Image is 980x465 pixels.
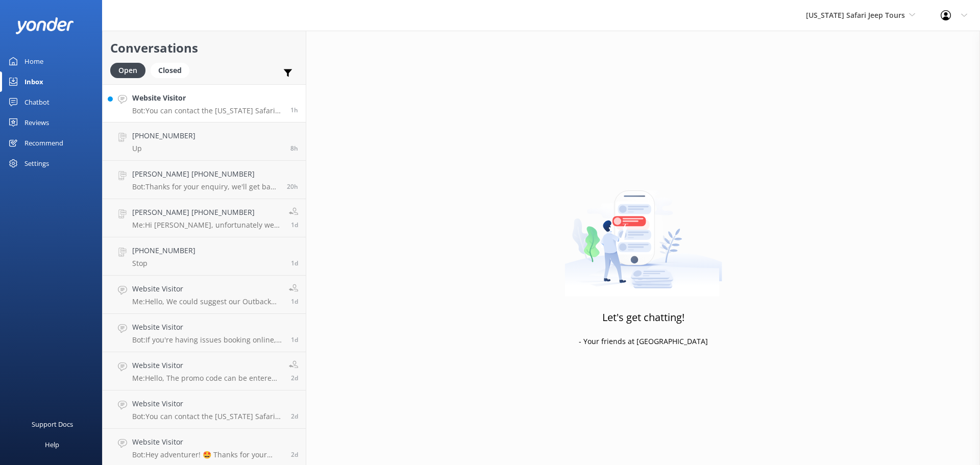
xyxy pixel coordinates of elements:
div: Home [24,51,43,71]
span: Sep 08 2025 04:12pm (UTC -07:00) America/Phoenix [291,335,298,344]
a: Website VisitorBot:If you're having issues booking online, please contact the [US_STATE] Safari J... [103,314,306,352]
a: Website VisitorMe:Hello, The promo code can be entered on the booking page during checkout, in th... [103,352,306,390]
p: - Your friends at [GEOGRAPHIC_DATA] [579,336,708,347]
h4: Website Visitor [132,92,283,104]
p: Up [132,144,195,153]
p: Bot: Thanks for your enquiry, we'll get back to you as soon as we can during opening hours. [132,182,279,191]
div: Recommend [24,133,63,153]
p: Me: Hello, The promo code can be entered on the booking page during checkout, in the promo code s... [132,374,281,383]
h4: [PHONE_NUMBER] [132,245,195,256]
h4: Website Visitor [132,322,283,333]
span: Sep 10 2025 01:51pm (UTC -07:00) America/Phoenix [290,106,298,114]
div: Help [45,434,59,455]
h2: Conversations [110,38,298,58]
h4: [PERSON_NAME] [PHONE_NUMBER] [132,168,279,180]
p: Bot: Hey adventurer! 🤩 Thanks for your message, we'll get back to you as soon as we can. You're a... [132,450,283,459]
h4: [PHONE_NUMBER] [132,130,195,141]
div: Reviews [24,112,49,133]
div: Support Docs [32,414,73,434]
p: Stop [132,259,195,268]
h4: Website Visitor [132,283,281,295]
a: Open [110,64,151,76]
h4: Website Visitor [132,398,283,409]
div: Chatbot [24,92,50,112]
a: [PHONE_NUMBER]Up8h [103,123,306,161]
a: [PERSON_NAME] [PHONE_NUMBER]Bot:Thanks for your enquiry, we'll get back to you as soon as we can ... [103,161,306,199]
span: Sep 10 2025 06:28am (UTC -07:00) America/Phoenix [290,144,298,153]
p: Me: Hi [PERSON_NAME], unfortunately we do not offer any tours up to [GEOGRAPHIC_DATA]. You can ho... [132,221,281,230]
p: Bot: If you're having issues booking online, please contact the [US_STATE] Safari Jeep Tours team... [132,335,283,345]
div: Closed [151,63,189,78]
img: artwork of a man stealing a conversation from at giant smartphone [565,169,722,297]
a: Closed [151,64,194,76]
h4: Website Visitor [132,436,283,448]
h4: [PERSON_NAME] [PHONE_NUMBER] [132,207,281,218]
a: Website VisitorBot:You can contact the [US_STATE] Safari Jeep Tours team at [PHONE_NUMBER] or ema... [103,390,306,429]
div: Inbox [24,71,43,92]
span: Sep 08 2025 02:08pm (UTC -07:00) America/Phoenix [291,374,298,382]
h3: Let's get chatting! [602,309,684,326]
a: [PERSON_NAME] [PHONE_NUMBER]Me:Hi [PERSON_NAME], unfortunately we do not offer any tours up to [G... [103,199,306,237]
h4: Website Visitor [132,360,281,371]
span: Sep 09 2025 10:29am (UTC -07:00) America/Phoenix [291,221,298,229]
p: Me: Hello, We could suggest our Outback trail. It is a Mild Offroad tour. - Thanks, NS [132,297,281,306]
span: Sep 08 2025 05:01pm (UTC -07:00) America/Phoenix [291,297,298,306]
div: Open [110,63,145,78]
span: Sep 08 2025 01:46pm (UTC -07:00) America/Phoenix [291,412,298,421]
a: [PHONE_NUMBER]Stop1d [103,237,306,276]
span: Sep 09 2025 06:17pm (UTC -07:00) America/Phoenix [287,182,298,191]
p: Bot: You can contact the [US_STATE] Safari Jeep Tours team at [PHONE_NUMBER] or email [EMAIL_ADDR... [132,412,283,421]
p: Bot: You can contact the [US_STATE] Safari Jeep Tours team at [PHONE_NUMBER] or email [EMAIL_ADDR... [132,106,283,115]
a: Website VisitorMe:Hello, We could suggest our Outback trail. It is a Mild Offroad tour. - Thanks,... [103,276,306,314]
div: Settings [24,153,49,174]
a: Website VisitorBot:You can contact the [US_STATE] Safari Jeep Tours team at [PHONE_NUMBER] or ema... [103,84,306,123]
img: yonder-white-logo.png [15,17,74,34]
span: Sep 09 2025 06:16am (UTC -07:00) America/Phoenix [291,259,298,267]
span: Sep 08 2025 01:44pm (UTC -07:00) America/Phoenix [291,450,298,459]
span: [US_STATE] Safari Jeep Tours [806,10,905,20]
